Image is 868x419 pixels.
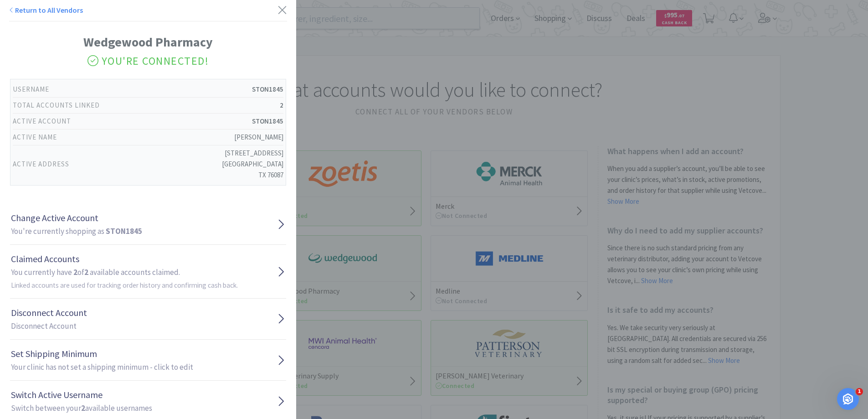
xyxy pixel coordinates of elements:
strong: STON1845 [106,226,142,236]
iframe: Intercom live chat [837,388,859,410]
p: [PERSON_NAME] [234,132,283,143]
div: Active Account [13,116,71,127]
h1: Set Shipping Minimum [11,347,193,361]
div: Total Accounts Linked [13,100,100,111]
h1: Switch Active Username [11,388,152,402]
h2: You're Connected! [10,52,286,70]
a: Return to All Vendors [9,5,83,15]
span: TX 76087 [258,171,283,179]
h1: Disconnect Account [11,305,87,320]
h1: Claimed Accounts [11,252,238,266]
div: STON1845 [252,116,283,127]
div: Active Address [13,148,69,181]
h1: Change Active Account [11,211,142,225]
h2: Disconnect Account [11,320,87,332]
span: 1 [856,388,863,395]
h2: Switch between your available usernames [11,402,152,414]
strong: 2 [84,267,88,277]
strong: 2 [81,403,85,413]
div: Username [13,84,49,95]
div: Active Name [13,132,57,143]
span: Linked accounts are used for tracking order history and confirming cash back. [11,281,238,290]
h2: You're currently shopping as [11,225,142,238]
h1: Wedgewood Pharmacy [10,32,286,52]
div: 2 [280,100,283,111]
strong: 2 [73,267,77,277]
div: STON1845 [252,84,283,95]
span: [STREET_ADDRESS] [225,149,283,157]
h2: You currently have of available accounts claimed. [11,266,238,291]
h2: Your clinic has not set a shipping minimum - click to edit [11,361,193,373]
span: [GEOGRAPHIC_DATA] [222,160,283,168]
